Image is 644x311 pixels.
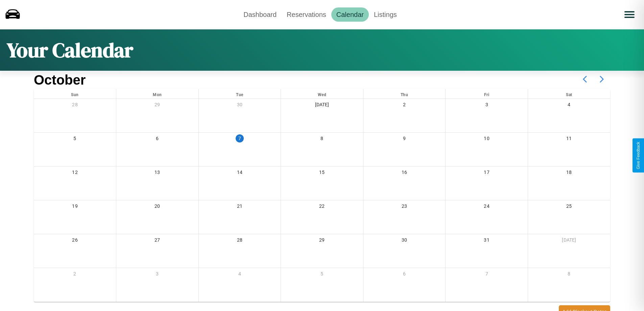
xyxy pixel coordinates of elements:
div: 4 [199,268,281,282]
div: 10 [446,133,528,147]
div: Thu [363,89,446,98]
div: 21 [199,200,281,214]
div: 7 [236,134,244,142]
div: 18 [528,166,610,180]
div: 29 [281,234,363,248]
div: 20 [116,200,198,214]
div: 27 [116,234,198,248]
div: 25 [528,200,610,214]
div: 22 [281,200,363,214]
div: 24 [446,200,528,214]
a: Dashboard [238,7,282,22]
div: 5 [34,133,116,147]
div: Give Feedback [636,142,641,169]
div: 29 [116,99,198,113]
a: Reservations [282,7,331,22]
button: Open menu [620,5,639,24]
div: Tue [199,89,281,98]
div: 15 [281,166,363,180]
div: Wed [281,89,363,98]
div: 26 [34,234,116,248]
div: 31 [446,234,528,248]
div: 8 [528,268,610,282]
div: [DATE] [281,99,363,113]
div: 30 [363,234,446,248]
div: Sat [528,89,610,98]
div: 8 [281,133,363,147]
a: Listings [369,7,402,22]
div: 2 [363,99,446,113]
div: [DATE] [528,234,610,248]
div: 17 [446,166,528,180]
div: Mon [116,89,198,98]
div: 16 [363,166,446,180]
div: 7 [446,268,528,282]
div: 4 [528,99,610,113]
div: 14 [199,166,281,180]
div: 11 [528,133,610,147]
div: 28 [199,234,281,248]
div: 3 [116,268,198,282]
div: Sun [34,89,116,98]
div: 5 [281,268,363,282]
div: 3 [446,99,528,113]
div: 28 [34,99,116,113]
div: 19 [34,200,116,214]
div: 30 [199,99,281,113]
div: 9 [363,133,446,147]
div: 23 [363,200,446,214]
div: Fri [446,89,528,98]
div: 6 [116,133,198,147]
div: 13 [116,166,198,180]
div: 12 [34,166,116,180]
h1: Your Calendar [7,36,133,64]
h2: October [34,72,86,88]
a: Calendar [331,7,369,22]
div: 2 [34,268,116,282]
div: 6 [363,268,446,282]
